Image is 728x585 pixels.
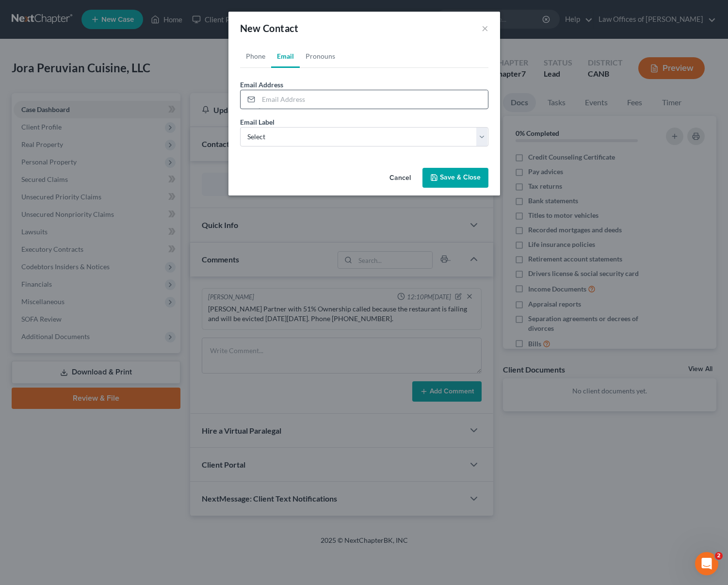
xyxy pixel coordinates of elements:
[240,80,283,90] label: Email Address
[422,168,488,188] button: Save & Close
[271,45,300,68] a: Email
[482,22,488,34] button: ×
[715,552,723,560] span: 2
[695,552,718,575] iframe: Intercom live chat
[382,169,419,188] button: Cancel
[240,117,275,127] label: Email Label
[240,22,299,34] span: New Contact
[300,45,341,68] a: Pronouns
[259,90,488,109] input: Email Address
[240,45,271,68] a: Phone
